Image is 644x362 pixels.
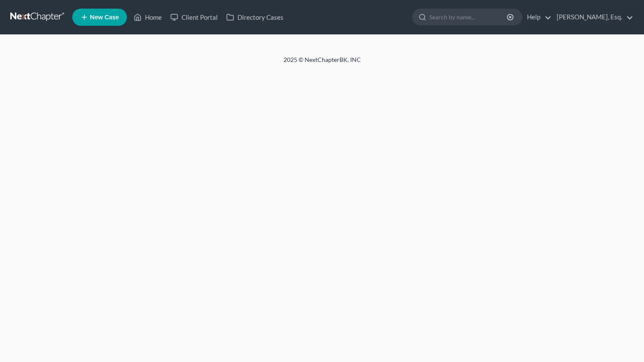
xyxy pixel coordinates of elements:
a: [PERSON_NAME], Esq. [552,9,633,25]
div: 2025 © NextChapterBK, INC [77,55,567,71]
a: Home [129,9,166,25]
a: Help [523,9,552,25]
a: Client Portal [166,9,222,25]
a: Directory Cases [222,9,288,25]
span: New Case [90,14,119,21]
input: Search by name... [429,9,508,25]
